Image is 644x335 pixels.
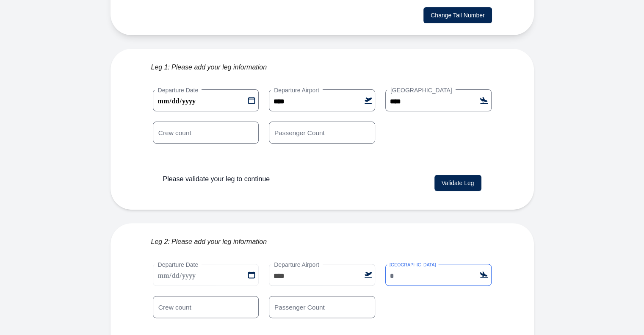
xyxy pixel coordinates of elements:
[155,260,202,269] label: Departure Date
[171,62,267,72] span: Please add your leg information
[387,86,456,94] label: [GEOGRAPHIC_DATA]
[151,62,170,72] span: Leg 1:
[271,86,323,94] label: Departure Airport
[171,237,267,247] span: Please add your leg information
[155,302,195,312] label: Crew count
[155,86,202,94] label: Departure Date
[155,128,195,137] label: Crew count
[434,175,481,191] button: Validate Leg
[423,7,492,23] button: Change Tail Number
[163,174,270,184] p: Please validate your leg to continue
[271,302,329,312] label: Passenger Count
[151,237,170,247] span: Leg 2:
[271,128,329,137] label: Passenger Count
[387,262,438,268] label: [GEOGRAPHIC_DATA]
[271,260,323,269] label: Departure Airport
